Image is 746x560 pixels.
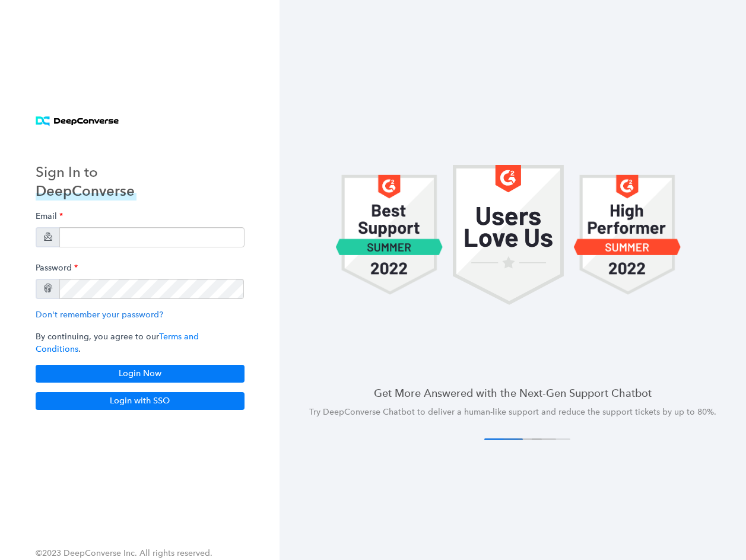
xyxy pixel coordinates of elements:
img: carousel 1 [573,165,681,305]
a: Don't remember your password? [36,310,163,320]
img: carousel 1 [335,165,443,305]
button: Login with SSO [36,392,245,410]
img: carousel 1 [453,165,564,305]
button: Login Now [36,365,245,383]
button: 2 [503,438,542,440]
h3: DeepConverse [36,182,136,201]
p: By continuing, you agree to our . [36,330,245,355]
h3: Sign In to [36,163,136,182]
span: Try DeepConverse Chatbot to deliver a human-like support and reduce the support tickets by up to ... [309,407,716,417]
a: Terms and Conditions [36,332,199,354]
h4: Get More Answered with the Next-Gen Support Chatbot [308,386,718,400]
label: Password [36,257,78,279]
button: 1 [484,438,523,440]
button: 3 [518,438,556,440]
label: Email [36,205,63,227]
img: horizontal logo [36,116,119,126]
span: ©2023 DeepConverse Inc. All rights reserved. [36,548,212,558]
button: 4 [532,438,570,440]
